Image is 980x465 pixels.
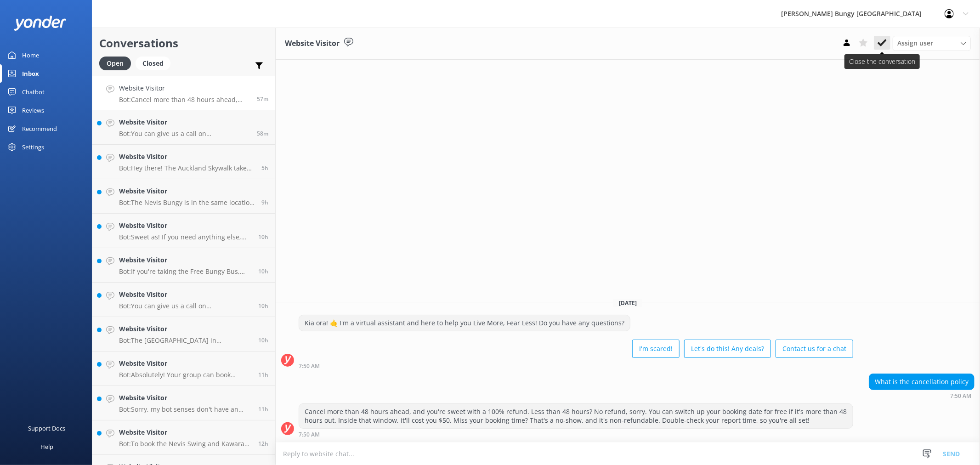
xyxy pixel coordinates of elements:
span: Sep 13 2025 08:55pm (UTC +12:00) Pacific/Auckland [258,405,268,413]
div: Recommend [22,119,57,138]
h4: Website Visitor [119,152,255,162]
button: I'm scared! [632,340,680,358]
div: Cancel more than 48 hours ahead, and you're sweet with a 100% refund. Less than 48 hours? No refu... [299,404,853,428]
div: Settings [22,138,44,156]
div: Help [40,437,53,456]
span: Assign user [897,38,933,48]
div: What is the cancellation policy [869,374,974,390]
h4: Website Visitor [119,117,250,127]
p: Bot: If you're taking the Free Bungy Bus, rock up 30 minutes before departure to check in. If you... [119,267,251,276]
p: Bot: Hey there! The Auckland Skywalk takes about 90 minutes. Get ready for some epic views and ad... [119,164,255,172]
h4: Website Visitor [119,186,255,196]
a: Website VisitorBot:You can give us a call on [PHONE_NUMBER] or [PHONE_NUMBER] to chat with a crew... [92,283,275,317]
h4: Website Visitor [119,427,251,437]
a: Website VisitorBot:If you're taking the Free Bungy Bus, rock up 30 minutes before departure to ch... [92,248,275,283]
span: Sep 14 2025 07:49am (UTC +12:00) Pacific/Auckland [257,130,268,137]
a: Website VisitorBot:Sorry, my bot senses don't have an answer for that, please try and rephrase yo... [92,386,275,420]
button: Contact us for a chat [776,340,853,358]
div: Open [99,57,131,70]
button: Let's do this! Any deals? [684,340,771,358]
a: Open [99,58,136,68]
h4: Website Visitor [119,83,250,93]
h4: Website Visitor [119,324,251,334]
div: Home [22,46,39,64]
a: Website VisitorBot:Cancel more than 48 hours ahead, and you're sweet with a 100% refund. Less tha... [92,76,275,110]
p: Bot: Sorry, my bot senses don't have an answer for that, please try and rephrase your question, I... [119,405,251,414]
h3: Website Visitor [285,38,340,50]
span: Sep 14 2025 02:57am (UTC +12:00) Pacific/Auckland [261,164,268,172]
span: Sep 13 2025 10:28pm (UTC +12:00) Pacific/Auckland [258,267,268,275]
div: Reviews [22,101,44,119]
span: [DATE] [613,299,642,307]
a: Website VisitorBot:You can give us a call on [PHONE_NUMBER] or [PHONE_NUMBER] to chat with a crew... [92,110,275,145]
div: Kia ora! 🤙 I'm a virtual assistant and here to help you Live More, Fear Less! Do you have any que... [299,315,630,331]
strong: 7:50 AM [299,363,320,369]
div: Sep 14 2025 07:50am (UTC +12:00) Pacific/Auckland [299,363,853,369]
h4: Website Visitor [119,255,251,265]
div: Support Docs [28,419,66,437]
p: Bot: The Nevis Bungy is in the same location as the Nevis Catapult and Swing. It's all happening ... [119,198,255,207]
div: Chatbot [22,83,45,101]
a: Website VisitorBot:To book the Nevis Swing and Kawarau Bungy combo, jump on our website or give u... [92,420,275,455]
span: Sep 14 2025 07:50am (UTC +12:00) Pacific/Auckland [257,95,268,103]
h4: Website Visitor [119,358,251,369]
span: Sep 13 2025 10:40pm (UTC +12:00) Pacific/Auckland [258,233,268,241]
span: Sep 13 2025 10:08pm (UTC +12:00) Pacific/Auckland [258,302,268,310]
img: yonder-white-logo.png [14,16,67,31]
p: Bot: Sweet as! If you need anything else, just give us a shout. Catch you on the flip side! [119,233,251,241]
a: Closed [136,58,175,68]
div: Assign User [893,36,971,51]
strong: 7:50 AM [950,393,971,399]
p: Bot: Absolutely! Your group can book different activities and still stick together. Just make sur... [119,371,251,379]
a: Website VisitorBot:The [GEOGRAPHIC_DATA] in [GEOGRAPHIC_DATA] stands at 43m. Get ready to test yo... [92,317,275,352]
h4: Website Visitor [119,221,251,231]
span: Sep 13 2025 10:01pm (UTC +12:00) Pacific/Auckland [258,336,268,344]
h4: Website Visitor [119,289,251,300]
p: Bot: Cancel more than 48 hours ahead, and you're sweet with a 100% refund. Less than 48 hours? No... [119,96,250,104]
a: Website VisitorBot:Hey there! The Auckland Skywalk takes about 90 minutes. Get ready for some epi... [92,145,275,179]
span: Sep 13 2025 08:42pm (UTC +12:00) Pacific/Auckland [258,440,268,448]
span: Sep 13 2025 11:40pm (UTC +12:00) Pacific/Auckland [261,198,268,206]
div: Closed [136,57,170,70]
h2: Conversations [99,34,268,52]
p: Bot: You can give us a call on [PHONE_NUMBER] or [PHONE_NUMBER] to chat with a crew member. Our o... [119,130,250,138]
h4: Website Visitor [119,393,251,403]
a: Website VisitorBot:The Nevis Bungy is in the same location as the Nevis Catapult and Swing. It's ... [92,179,275,214]
div: Sep 14 2025 07:50am (UTC +12:00) Pacific/Auckland [869,392,974,399]
p: Bot: To book the Nevis Swing and Kawarau Bungy combo, jump on our website or give us a call at [P... [119,440,251,448]
p: Bot: You can give us a call on [PHONE_NUMBER] or [PHONE_NUMBER] to chat with a crew member. Our o... [119,302,251,310]
p: Bot: The [GEOGRAPHIC_DATA] in [GEOGRAPHIC_DATA] stands at 43m. Get ready to test your limits at t... [119,336,251,345]
a: Website VisitorBot:Sweet as! If you need anything else, just give us a shout. Catch you on the fl... [92,214,275,248]
strong: 7:50 AM [299,432,320,437]
div: Sep 14 2025 07:50am (UTC +12:00) Pacific/Auckland [299,431,853,437]
a: Website VisitorBot:Absolutely! Your group can book different activities and still stick together.... [92,352,275,386]
div: Inbox [22,64,39,83]
span: Sep 13 2025 09:27pm (UTC +12:00) Pacific/Auckland [258,371,268,379]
